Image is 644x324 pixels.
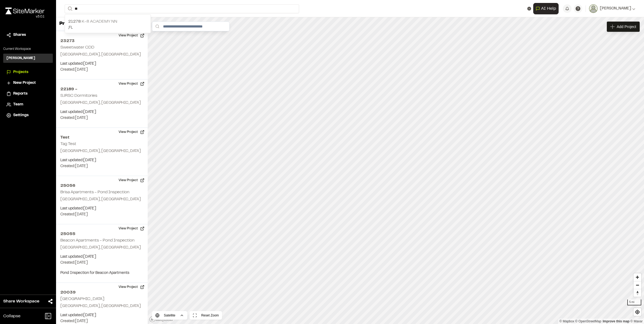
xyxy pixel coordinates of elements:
h2: [GEOGRAPHIC_DATA] [60,297,104,301]
h3: [PERSON_NAME] [6,56,35,61]
canvas: Map [148,17,644,324]
button: Zoom out [633,281,641,289]
span: New Project [13,80,36,86]
button: View Project [115,80,148,88]
p: Projects [59,20,79,27]
h2: Sweetwater CDD [60,46,94,49]
span: 21278 [68,20,81,23]
h2: 23273 [60,38,143,44]
p: [GEOGRAPHIC_DATA], [GEOGRAPHIC_DATA] [60,197,143,202]
a: Mapbox [559,319,574,323]
div: Open AI Assistant [533,3,561,14]
p: Created: [DATE] [60,115,143,121]
div: Oh geez...please don't... [5,14,44,19]
p: Created: [DATE] [60,67,143,73]
span: Shares [13,32,26,38]
span: [PERSON_NAME] [600,6,631,12]
p: Pond Inspection for Beacon Apartments [60,270,143,276]
a: Map feedback [603,319,629,323]
a: New Project [6,80,50,86]
h2: Test [60,134,143,141]
p: K-8 Academy NN [68,18,147,25]
a: Team [6,102,50,108]
a: OpenStreetMap [575,319,601,323]
button: Satellite [152,311,187,320]
p: [GEOGRAPHIC_DATA], [GEOGRAPHIC_DATA] [60,148,143,154]
button: View Project [115,31,148,40]
button: [PERSON_NAME] [589,4,635,13]
button: Open AI Assistant [533,3,559,14]
button: Reset bearing to north [633,289,641,297]
button: View Project [115,128,148,136]
button: Search [65,4,74,13]
p: [GEOGRAPHIC_DATA], [GEOGRAPHIC_DATA] [60,52,143,58]
div: 5 mi [627,299,641,305]
p: Created: [DATE] [60,212,143,218]
p: Last updated: [DATE] [60,254,143,260]
a: Maxar [630,319,643,323]
button: Find my location [633,308,641,316]
p: , FL [68,25,147,31]
h2: Beacon Apartments - Pond Inspection [60,239,134,242]
a: Projects [6,69,50,75]
p: Last updated: [DATE] [60,312,143,318]
p: Last updated: [DATE] [60,61,143,67]
span: Share Workspace [3,298,39,305]
h2: Brisa Apartments - Pond Inspection [60,190,129,194]
span: Projects [13,69,28,75]
p: Last updated: [DATE] [60,206,143,212]
p: Created: [DATE] [60,163,143,169]
button: Reset Zoom [189,311,222,320]
a: 21278 K-8 Academy NN,FL [65,16,151,33]
p: Last updated: [DATE] [60,157,143,163]
p: Created: [DATE] [60,260,143,266]
h2: 25056 [60,182,143,189]
span: Team [13,102,23,108]
a: Shares [6,32,50,38]
a: Mapbox logo [149,316,173,322]
span: Reports [13,91,27,97]
h2: SJRSC Dormitories [60,94,97,98]
p: [GEOGRAPHIC_DATA], [GEOGRAPHIC_DATA] [60,245,143,251]
button: Clear text [527,7,531,11]
img: User [589,4,598,13]
span: AI Help [541,5,556,12]
h2: 22189 - [60,86,143,92]
button: View Project [115,176,148,185]
span: Add Project [617,24,636,29]
img: rebrand.png [5,8,44,14]
p: Current Workspace [3,47,53,51]
h2: 20039 [60,289,143,296]
button: View Project [115,283,148,291]
a: Settings [6,112,50,118]
button: View Project [115,224,148,233]
span: Collapse [3,313,20,319]
a: Reports [6,91,50,97]
h2: 25055 [60,231,143,237]
p: Last updated: [DATE] [60,109,143,115]
p: [GEOGRAPHIC_DATA], [GEOGRAPHIC_DATA] [60,303,143,309]
button: Zoom in [633,273,641,281]
span: Settings [13,112,29,118]
p: [GEOGRAPHIC_DATA], [GEOGRAPHIC_DATA] [60,100,143,106]
h2: Tag Test [60,142,76,146]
